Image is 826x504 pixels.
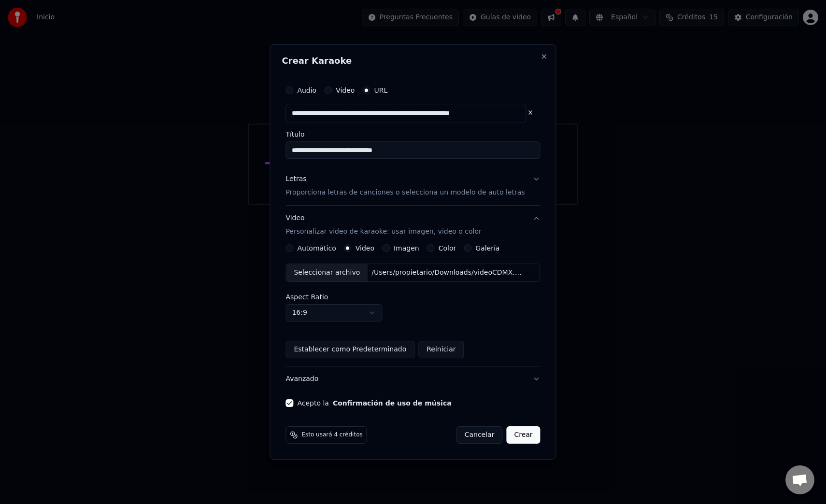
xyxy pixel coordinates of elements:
[297,400,451,406] label: Acepto la
[374,87,387,94] label: URL
[285,167,540,205] button: LetrasProporciona letras de canciones o selecciona un modelo de auto letras
[285,227,481,237] p: Personalizar video de karaoke: usar imagen, video o color
[356,245,374,252] label: Video
[285,174,306,184] div: Letras
[285,294,540,300] label: Aspect Ratio
[456,426,503,444] button: Cancelar
[285,206,540,244] button: VideoPersonalizar video de karaoke: usar imagen, video o color
[285,188,525,197] p: Proporciona letras de canciones o selecciona un modelo de auto letras
[286,264,368,281] div: Seleccionar archivo
[282,56,544,65] h2: Crear Karaoke
[285,366,540,392] button: Avanzado
[336,87,355,94] label: Video
[285,213,481,237] div: Video
[297,87,316,94] label: Audio
[418,341,464,358] button: Reiniciar
[368,268,532,278] div: /Users/propietario/Downloads/videoCDMX.mp4
[285,244,540,366] div: VideoPersonalizar video de karaoke: usar imagen, video o color
[439,245,456,252] label: Color
[333,400,452,406] button: Acepto la
[506,426,540,444] button: Crear
[285,341,414,358] button: Establecer como Predeterminado
[475,245,499,252] label: Galería
[301,431,362,439] span: Esto usará 4 créditos
[285,131,540,138] label: Título
[394,245,419,252] label: Imagen
[297,245,336,252] label: Automático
